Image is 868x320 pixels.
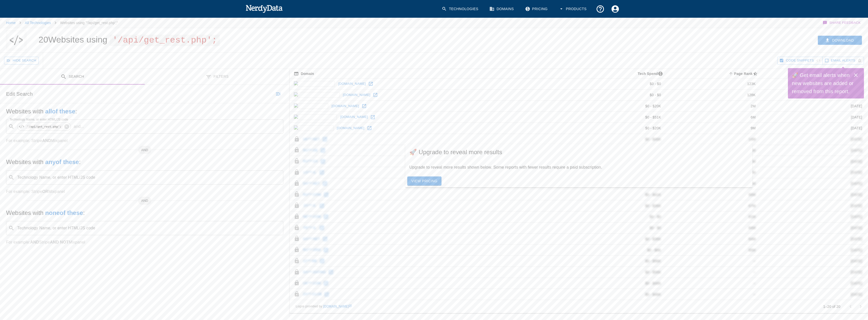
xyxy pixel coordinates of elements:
td: $0 - $20K [565,101,665,112]
td: 123K [665,78,760,90]
a: View Pricing [407,176,441,186]
button: Get email alerts with newly found website results. Click to enable. [822,57,864,65]
b: none of these [45,209,83,216]
td: $0 - $0 [565,89,665,101]
td: 128K [665,89,760,101]
td: [DATE] [760,78,866,90]
span: AND [138,148,151,153]
span: A page popularity ranking based on a domain's backlinks. Smaller numbers signal more popular doma... [728,71,760,77]
nav: breadcrumb [6,18,118,28]
a: [DOMAIN_NAME] [337,80,367,88]
img: doska.co.il icon [294,125,334,131]
b: any of these [45,158,79,165]
button: Account Settings [608,2,623,16]
button: Close [851,70,861,80]
p: 1–20 of 20 [823,304,840,309]
button: Share Feedback [822,18,862,28]
b: AND [42,138,51,143]
h6: Edit Search [6,90,33,98]
img: doska.tv icon [294,103,328,109]
label: Technology Name, or enter HTML/JS code [10,117,68,122]
img: rusdate.co.il icon [294,114,337,120]
td: $0 - $51K [565,112,665,123]
td: [DATE] [760,89,866,101]
button: Download [818,36,862,45]
a: [DOMAIN_NAME] [330,102,360,110]
button: Hide Search [4,57,39,65]
span: Hide Code Snippets [786,58,814,64]
button: Hide Code Snippets [777,57,822,65]
td: [DATE] [760,123,866,134]
a: Open rusdate.co.il in new window [369,113,377,121]
p: and ... [72,124,86,130]
a: Open rusdate.net in new window [367,80,375,88]
a: [DOMAIN_NAME] [339,113,369,121]
a: Open doska.co.il in new window [366,124,373,132]
a: Open doska.tv in new window [360,102,368,110]
td: $0 - $0 [565,78,665,90]
a: Open dateland.co.il in new window [372,91,379,99]
h5: Websites with : [6,158,283,166]
td: $0 - $20K [565,123,665,134]
span: AND [138,198,151,203]
h5: Websites with : [6,107,283,115]
img: NerdyData.com [246,4,283,14]
img: "'/api/get_rest.php';" logo [8,30,24,50]
a: [DOMAIN_NAME] [336,124,366,132]
span: Get email alerts with newly found website results. Click to enable. [831,58,855,64]
b: all of these [45,108,75,115]
h1: 20 Websites using [39,35,220,44]
b: OR [42,189,48,194]
button: Support and Documentation [593,2,608,16]
p: For example: Stripe Mixpanel [6,138,283,144]
td: [DATE] [760,112,866,123]
a: [DOMAIN_NAME] [323,305,352,308]
a: Home [6,21,16,25]
b: AND [30,240,39,244]
b: AND NOT [50,240,69,244]
h5: Websites with : [6,209,283,217]
a: Technologies [439,2,482,16]
p: Websites using "'/api/get_rest.php';" [60,20,118,25]
a: [DOMAIN_NAME] [342,91,372,99]
h6: 🚀 Get email alerts when new websites are added or removed from this report. [792,71,854,95]
p: Upgrade to reveal more results shown below. Some reports with fewer results require a paid subscr... [409,164,748,170]
span: The registered domain name (i.e. "nerdydata.com"). [294,71,314,77]
a: All Technologies [25,21,51,25]
code: '/api/get_rest.php'; [26,125,63,129]
td: [DATE] [760,101,866,112]
span: The estimated minimum and maximum annual tech spend each webpage has, based on the free, freemium... [631,71,665,77]
a: Pricing [522,2,552,16]
p: For example: Stripe Mixpanel [6,189,283,195]
td: 2M [665,101,760,112]
p: For example: Stripe Mixpanel [6,239,283,245]
img: dateland.co.il icon [294,92,340,98]
div: '/api/get_rest.php'; [17,123,71,131]
button: Filters [145,69,289,85]
img: rusdate.net icon [294,81,335,87]
span: '/api/get_rest.php'; [110,35,219,46]
td: 9M [665,123,760,134]
span: Logos provided by [296,304,352,309]
span: 🚀 Upgrade to reveal more results [409,148,748,156]
button: Products [556,2,591,16]
td: 6M [665,112,760,123]
a: Domains [486,2,518,16]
